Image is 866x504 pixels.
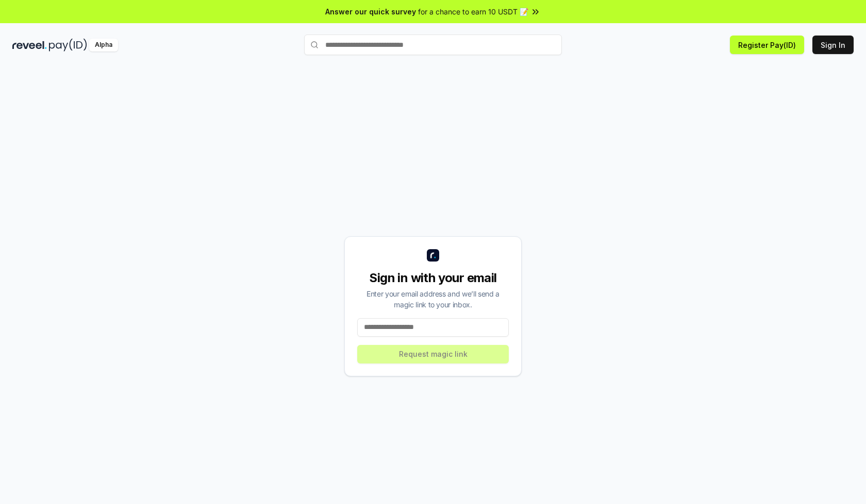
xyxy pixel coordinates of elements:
div: Sign in with your email [357,270,509,286]
img: reveel_dark [12,39,47,51]
img: pay_id [49,39,87,51]
div: Alpha [89,39,118,51]
button: Sign In [812,36,854,54]
img: logo_small [427,249,439,262]
span: Answer our quick survey [325,6,416,17]
div: Enter your email address and we’ll send a magic link to your inbox. [357,288,509,310]
span: for a chance to earn 10 USDT 📝 [418,6,528,17]
button: Register Pay(ID) [730,36,804,54]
